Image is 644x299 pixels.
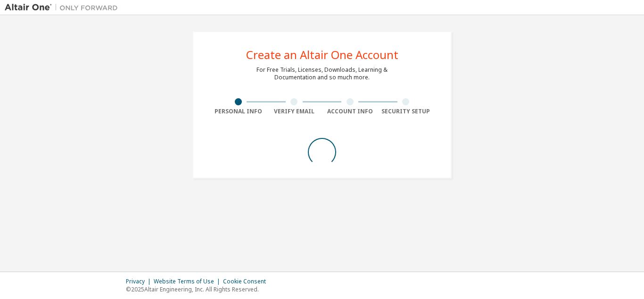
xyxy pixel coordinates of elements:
[126,285,272,293] p: © 2025 Altair Engineering, Inc. All Rights Reserved.
[154,278,223,285] div: Website Terms of Use
[223,278,272,285] div: Cookie Consent
[210,108,266,115] div: Personal Info
[378,108,434,115] div: Security Setup
[256,66,388,81] div: For Free Trials, Licenses, Downloads, Learning & Documentation and so much more.
[126,278,154,285] div: Privacy
[322,108,378,115] div: Account Info
[246,49,398,60] div: Create an Altair One Account
[266,108,322,115] div: Verify Email
[5,3,123,12] img: Altair One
